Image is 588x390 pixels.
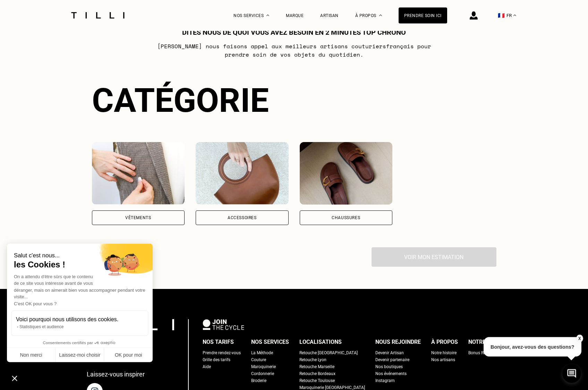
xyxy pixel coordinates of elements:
img: Vêtements [92,142,185,205]
a: Artisan [320,13,339,18]
a: La Méthode [251,349,273,356]
div: Accessoires [228,216,257,220]
div: Catégorie [92,81,496,120]
a: Couture [251,356,266,363]
a: Retouche Lyon [299,356,326,363]
p: Bonjour, avez-vous des questions? [484,337,581,357]
a: Nos artisans [431,356,455,363]
a: Retouche Toulouse [299,377,335,384]
a: Notre histoire [431,349,457,356]
a: Nos boutiques [375,363,403,370]
img: Menu déroulant [266,15,269,16]
div: Vêtements [125,216,151,220]
a: Aide [203,363,211,370]
a: Marque [286,13,304,18]
a: Grille des tarifs [203,356,230,363]
img: icône connexion [470,11,478,20]
a: Prendre soin ici [399,8,447,24]
div: Chaussures [332,216,360,220]
div: Nos services [251,337,289,347]
img: Menu déroulant à propos [379,15,382,16]
div: Notre blog [468,337,501,347]
a: Devenir Artisan [375,349,404,356]
p: [PERSON_NAME] nous faisons appel aux meilleurs artisans couturiers français pour prendre soin de ... [156,42,432,59]
div: Nous rejoindre [375,337,421,347]
a: Broderie [251,377,266,384]
div: Nos tarifs [203,337,234,347]
a: Prendre rendez-vous [203,349,241,356]
a: Retouche Bordeaux [299,370,335,377]
a: Nos événements [375,370,407,377]
a: Instagram [375,377,395,384]
button: X [576,335,583,342]
a: Cordonnerie [251,370,274,377]
img: menu déroulant [513,15,516,16]
h1: Dites nous de quoi vous avez besoin en 2 minutes top chrono [182,28,406,36]
img: logo Join The Cycle [203,319,244,330]
a: Retouche Marseille [299,363,334,370]
a: Bonus Réparation [468,349,502,356]
img: Accessoires [196,142,289,205]
a: Maroquinerie [251,363,276,370]
img: Chaussures [300,142,393,205]
img: Logo du service de couturière Tilli [69,12,127,19]
div: Localisations [299,337,342,347]
div: À propos [431,337,458,347]
a: Retouche [GEOGRAPHIC_DATA] [299,349,358,356]
p: Laissez-vous inspirer [87,371,145,378]
a: Devenir partenaire [375,356,409,363]
span: 🇫🇷 [498,12,505,19]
